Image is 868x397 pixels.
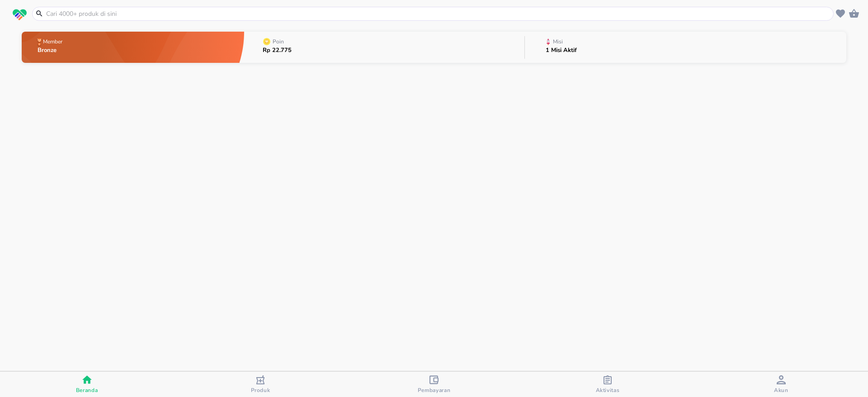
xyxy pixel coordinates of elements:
button: Akun [694,372,868,397]
p: Member [43,39,62,44]
p: Bronze [38,47,64,53]
button: PoinRp 22.775 [244,29,524,65]
img: logo_swiperx_s.bd005f3b.svg [13,9,27,21]
button: Pembayaran [347,372,521,397]
p: 1 Misi Aktif [546,47,577,53]
p: Misi [553,39,563,44]
button: Misi1 Misi Aktif [525,29,846,65]
button: Aktivitas [521,372,694,397]
button: MemberBronze [22,29,244,65]
p: Rp 22.775 [263,47,292,53]
span: Produk [251,387,270,394]
button: Produk [174,372,347,397]
span: Pembayaran [418,387,451,394]
input: Cari 4000+ produk di sini [45,9,831,19]
span: Beranda [76,387,98,394]
p: Poin [273,39,284,44]
span: Akun [774,387,788,394]
span: Aktivitas [596,387,620,394]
